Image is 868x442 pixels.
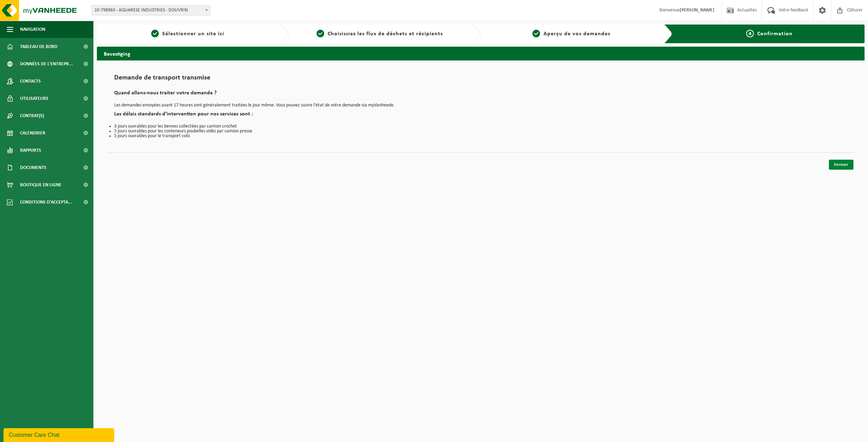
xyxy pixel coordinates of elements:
[532,30,540,37] span: 3
[484,30,659,38] a: 3Aperçu de vos demandes
[20,142,41,159] span: Rapports
[91,5,210,16] span: 10-798963 - AQUARESE INDUSTRIES - DOUVRIN
[114,74,847,85] h1: Demande de transport transmise
[114,129,847,134] li: 5 jours ouvrables pour les conteneurs poubelles vidés par camion presse
[746,30,754,37] span: 4
[317,30,324,37] span: 2
[162,31,224,37] span: Sélectionner un site ici
[114,111,847,121] h2: Les délais standards d’intervention pour nos services sont :
[20,55,73,73] span: Données de l'entrepr...
[328,31,443,37] span: Choisissiez les flux de déchets et récipients
[100,30,275,38] a: 1Sélectionner un site ici
[114,90,847,100] h2: Quand allons-nous traiter votre demande ?
[757,31,793,37] span: Confirmation
[20,21,45,38] span: Navigation
[114,124,847,129] li: 3 jours ouvrables pour les bennes collectées par camion crochet
[20,73,41,90] span: Contacts
[680,8,714,13] strong: [PERSON_NAME]
[97,47,865,60] h2: Bevestiging
[20,90,48,107] span: Utilisateurs
[543,31,610,37] span: Aperçu de vos demandes
[3,427,116,442] iframe: chat widget
[151,30,159,37] span: 1
[20,194,72,211] span: Conditions d'accepta...
[20,38,57,55] span: Tableau de bord
[20,159,46,176] span: Documents
[20,107,44,124] span: Contrat(s)
[20,124,45,142] span: Calendrier
[20,176,62,194] span: Boutique en ligne
[292,30,467,38] a: 2Choisissiez les flux de déchets et récipients
[114,134,847,139] li: 5 jours ouvrables pour le transport colis
[92,6,210,15] span: 10-798963 - AQUARESE INDUSTRIES - DOUVRIN
[829,160,853,170] a: Fermer
[114,103,847,108] p: Les demandes envoyées avant 17 heures sont généralement traitées le jour même. Vous pouvez suivre...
